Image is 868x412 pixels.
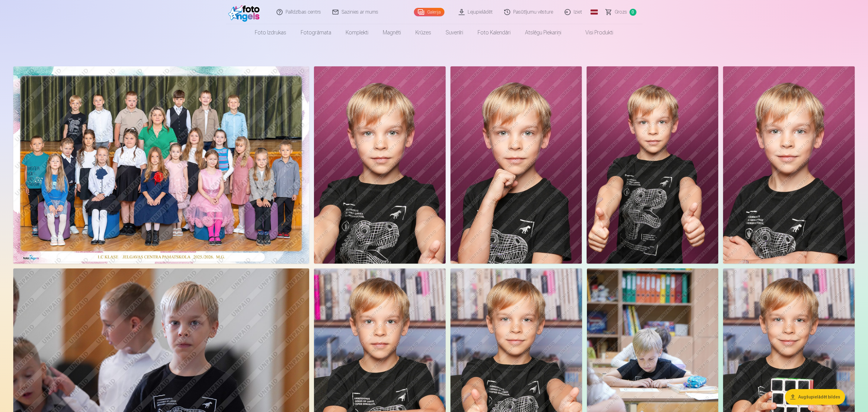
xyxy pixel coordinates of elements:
[408,24,438,41] a: Krūzes
[569,24,620,41] a: Visi produkti
[248,24,293,41] a: Foto izdrukas
[338,24,376,41] a: Komplekti
[293,24,338,41] a: Fotogrāmata
[414,8,444,16] a: Galerija
[376,24,408,41] a: Magnēti
[629,9,636,16] span: 0
[518,24,569,41] a: Atslēgu piekariņi
[615,8,627,16] span: Grozs
[228,2,263,22] img: /fa1
[785,389,845,405] button: Augšupielādēt bildes
[470,24,518,41] a: Foto kalendāri
[438,24,470,41] a: Suvenīri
